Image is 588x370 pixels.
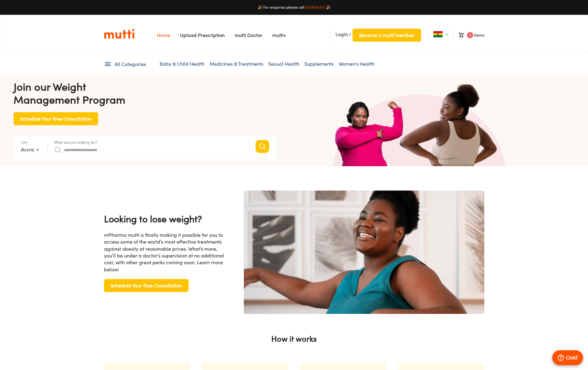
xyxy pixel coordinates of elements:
span: 0 [467,32,473,38]
img: Dropdown [445,32,448,36]
a: Navigates to Home Page [157,32,170,38]
img: Ghana [433,31,443,37]
span: Schedule Your Free Consultation [20,114,92,123]
li: Items [453,30,484,41]
div: Accra [21,145,41,155]
a: Sexual Health [268,61,299,67]
a: Medicines & Treatments [210,61,263,67]
button: Schedule Your Free Consultation [14,112,98,125]
img: become a mutti member [244,191,484,319]
label: City [21,140,27,144]
label: What are you looking for? [54,140,97,144]
a: Schedule Your Free Consultation [104,282,189,287]
img: Logo [104,29,135,39]
a: Navigates to mutti doctor website [235,32,262,38]
a: Women’s Health [339,61,374,67]
span: Login [336,31,348,37]
span: All Categories [115,61,146,68]
a: 0558134375 [305,5,325,10]
span: Schedule Your Free Consultation [111,281,182,290]
a: Navigates to Prescription Upload Page [180,32,225,38]
h4: Join our Weight Management Program [14,80,277,106]
button: Schedule Your Free Consultation [104,279,189,292]
li: / [331,26,421,44]
button: Search [256,140,269,153]
a: Link on the logo navigates to HomePage [104,29,135,39]
p: How it works [104,332,484,345]
a: Navigates to mutti+ page [272,32,286,38]
a: Baby & Child Health [160,61,205,67]
h4: Looking to lose weight? [104,212,227,225]
p: CHAT [566,354,578,361]
span: Become a mutti member [359,31,415,39]
button: CHAT [552,350,583,365]
a: Schedule Your Free Consultation [14,115,98,121]
div: mPharma mutti is finally making it possible for you to access some of the world’s most effective ... [104,232,227,273]
a: Supplements [304,61,334,67]
button: Become a mutti member [352,29,421,42]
